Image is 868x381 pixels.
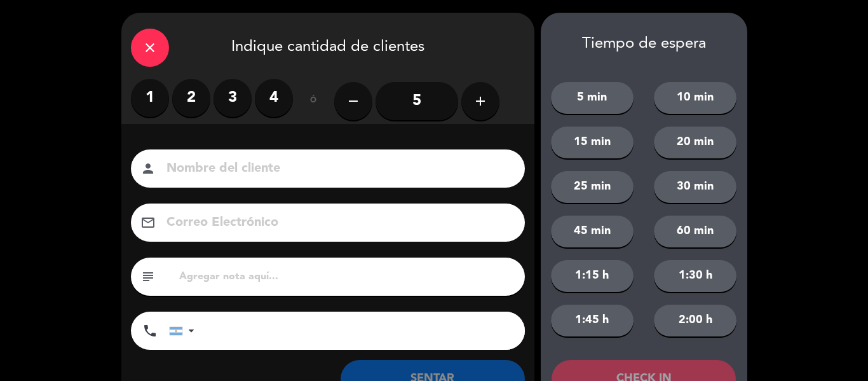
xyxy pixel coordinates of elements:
i: add [473,94,488,109]
i: phone [142,323,158,338]
div: ó [293,79,334,123]
button: 25 min [551,171,634,203]
input: Correo Electrónico [165,212,508,234]
label: 3 [214,79,252,117]
i: close [142,40,158,55]
div: Tiempo de espera [541,35,747,53]
button: 1:15 h [551,260,634,292]
button: 20 min [654,127,736,158]
div: Argentina: +54 [170,312,199,349]
button: 10 min [654,82,736,114]
button: 60 min [654,216,736,247]
button: 15 min [551,127,634,158]
i: subject [140,269,156,284]
button: remove [334,82,372,120]
i: email [140,215,156,230]
label: 2 [172,79,210,117]
button: 45 min [551,216,634,247]
button: 5 min [551,82,634,114]
input: Agregar nota aquí... [178,268,515,286]
i: remove [346,94,361,109]
i: person [140,161,156,176]
button: 30 min [654,171,736,203]
div: Indique cantidad de clientes [121,13,534,79]
button: 1:45 h [551,305,634,336]
label: 1 [131,79,169,117]
button: add [461,82,499,120]
button: 1:30 h [654,260,736,292]
button: 2:00 h [654,305,736,336]
input: Nombre del cliente [165,158,508,180]
label: 4 [255,79,293,117]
